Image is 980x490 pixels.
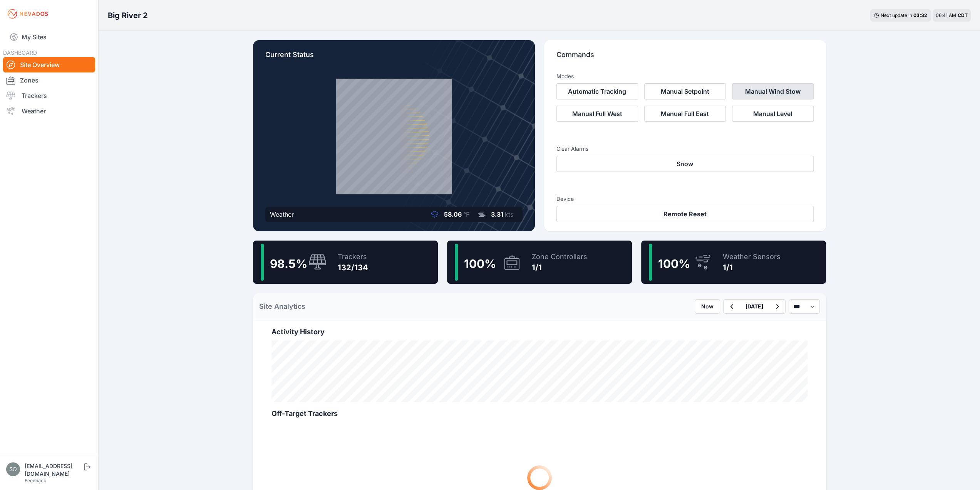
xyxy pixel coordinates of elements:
[556,49,814,66] p: Commands
[25,462,82,478] div: [EMAIL_ADDRESS][DOMAIN_NAME]
[447,241,632,284] a: 100%Zone Controllers1/1
[913,12,927,19] div: 03 : 32
[556,72,574,80] h3: Modes
[556,106,638,122] button: Manual Full West
[723,251,781,262] div: Weather Sensors
[265,49,523,66] p: Current Status
[644,83,726,99] button: Manual Setpoint
[739,300,769,313] button: [DATE]
[936,12,956,18] span: 06:41 AM
[556,83,638,99] button: Automatic Tracking
[723,262,781,273] div: 1/1
[3,72,95,88] a: Zones
[270,257,307,271] span: 98.5 %
[532,251,587,262] div: Zone Controllers
[271,408,807,419] h2: Off-Target Trackers
[6,462,20,476] img: solvocc@solvenergy.com
[556,206,814,222] button: Remote Reset
[271,327,807,337] h2: Activity History
[732,83,814,99] button: Manual Wind Stow
[556,145,814,153] h3: Clear Alarms
[556,195,814,203] h3: Device
[3,28,95,46] a: My Sites
[556,156,814,172] button: Snow
[259,301,305,312] h2: Site Analytics
[463,210,469,218] span: °F
[338,262,368,273] div: 132/134
[338,251,368,262] div: Trackers
[644,106,726,122] button: Manual Full East
[3,88,95,103] a: Trackers
[3,103,95,119] a: Weather
[641,241,826,284] a: 100%Weather Sensors1/1
[958,12,968,18] span: CDT
[108,5,148,25] nav: Breadcrumb
[532,262,587,273] div: 1/1
[270,210,294,219] div: Weather
[25,478,46,483] a: Feedback
[881,12,912,18] span: Next update in
[6,8,49,20] img: Nevados
[695,299,720,314] button: Now
[658,257,690,271] span: 100 %
[464,257,496,271] span: 100 %
[732,106,814,122] button: Manual Level
[253,241,438,284] a: 98.5%Trackers132/134
[3,57,95,72] a: Site Overview
[3,49,37,56] span: DASHBOARD
[444,210,462,218] span: 58.06
[491,210,503,218] span: 3.31
[108,10,148,21] h3: Big River 2
[505,210,513,218] span: kts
